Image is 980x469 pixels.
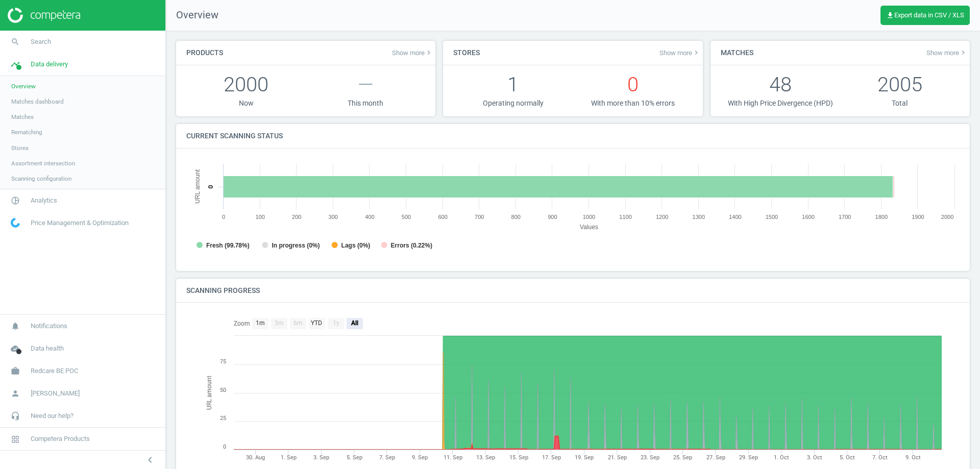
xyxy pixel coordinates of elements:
p: With High Price Divergence (HPD) [721,98,840,108]
text: 50 [220,387,226,393]
span: Data health [31,344,64,353]
i: cloud_done [6,339,25,358]
span: Assortment intersection [11,159,75,167]
tspan: 7. Oct [872,454,888,461]
p: 2000 [186,70,306,98]
i: timeline [6,55,25,74]
tspan: 1. Sep [281,454,297,461]
tspan: 15. Sep [509,454,528,461]
text: 75 [220,358,226,365]
tspan: URL amount [206,376,213,410]
text: 400 [365,214,374,220]
text: 1500 [766,214,778,220]
tspan: 9. Sep [412,454,428,461]
tspan: 21. Sep [608,454,627,461]
tspan: 29. Sep [739,454,758,461]
tspan: 13. Sep [476,454,495,461]
span: Data delivery [31,60,68,69]
tspan: 3. Oct [807,454,822,461]
span: Scanning configuration [11,175,71,183]
i: notifications [6,316,25,336]
span: Competera Products [31,434,90,443]
p: Operating normally [453,98,573,108]
span: Overview [166,8,218,22]
span: Need our help? [31,411,73,421]
span: Price Management & Optimization [31,218,129,228]
tspan: 5. Sep [347,454,362,461]
tspan: 7. Sep [379,454,395,461]
tspan: Lags (0%) [341,242,371,249]
text: Zoom [234,320,250,327]
tspan: 30. Aug [246,454,265,461]
p: This month [306,98,425,108]
text: 1y [333,319,339,327]
h4: Current scanning status [176,124,293,148]
h4: Products [176,41,233,65]
tspan: 17. Sep [542,454,561,461]
tspan: 19. Sep [575,454,594,461]
span: Export data in CSV / XLS [886,11,964,19]
span: Redcare BE POC [31,366,78,376]
text: 1000 [583,214,595,220]
text: 300 [329,214,338,220]
span: Show more [926,48,967,57]
span: Matches [11,113,34,121]
p: 48 [721,70,840,98]
text: 700 [475,214,484,220]
text: All [351,319,358,327]
text: 25 [220,415,226,422]
button: get_appExport data in CSV / XLS [880,6,970,25]
tspan: In progress (0%) [272,242,320,249]
i: keyboard_arrow_right [692,48,700,57]
i: headset_mic [6,406,25,426]
text: 1400 [729,214,741,220]
tspan: 27. Sep [706,454,725,461]
i: keyboard_arrow_right [959,48,967,57]
text: 100 [255,214,264,220]
p: 0 [573,70,693,98]
a: Show morekeyboard_arrow_right [926,48,967,57]
tspan: 25. Sep [673,454,692,461]
tspan: URL amount [194,169,201,204]
tspan: 23. Sep [641,454,659,461]
text: 0 [223,443,226,450]
text: 1700 [839,214,851,220]
text: 1100 [619,214,631,220]
span: Show more [392,48,433,57]
i: search [6,32,25,52]
text: 800 [511,214,521,220]
i: chevron_left [144,454,156,466]
a: Show morekeyboard_arrow_right [659,48,700,57]
text: 1900 [912,214,924,220]
span: [PERSON_NAME] [31,389,80,398]
span: Matches dashboard [11,97,64,106]
span: Show more [659,48,700,57]
text: 3m [275,319,284,327]
p: 2005 [840,70,960,98]
tspan: 9. Oct [905,454,921,461]
p: Now [186,98,306,108]
i: pie_chart_outlined [6,191,25,210]
text: 0 [207,185,214,188]
text: 1800 [875,214,888,220]
h4: Stores [443,41,490,65]
text: 1600 [802,214,814,220]
text: 2000 [941,214,953,220]
h4: Scanning progress [176,279,270,303]
tspan: 3. Sep [313,454,329,461]
span: Stores [11,144,29,152]
text: 1m [256,319,265,327]
button: chevron_left [137,453,163,466]
h4: Matches [710,41,764,65]
i: work [6,361,25,381]
span: — [358,72,374,96]
text: 600 [438,214,447,220]
text: YTD [311,319,322,327]
img: ajHJNr6hYgQAAAAASUVORK5CYII= [8,8,80,23]
tspan: 5. Oct [840,454,855,461]
span: Notifications [31,322,67,331]
span: Search [31,37,51,46]
span: Analytics [31,196,57,205]
tspan: Errors (0.22%) [391,242,432,249]
text: 1300 [693,214,705,220]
